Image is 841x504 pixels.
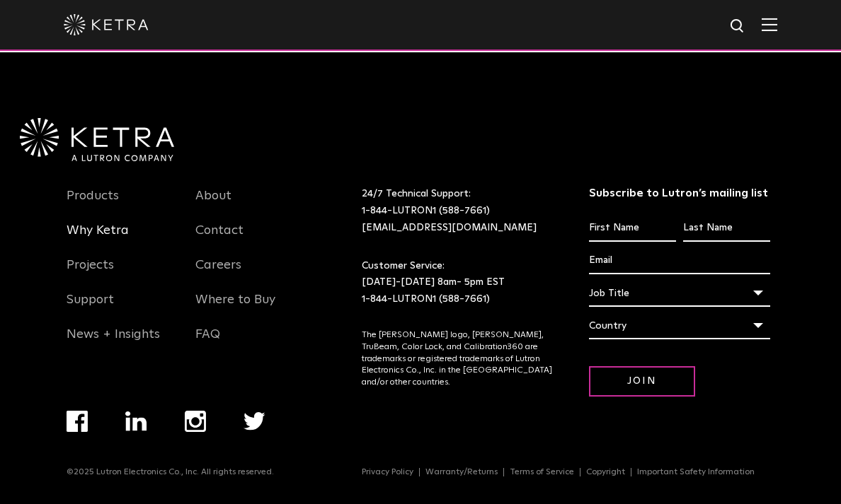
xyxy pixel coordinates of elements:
[67,467,274,477] p: ©2025 Lutron Electronics Co., Inc. All rights reserved.
[589,186,771,201] h3: Subscribe to Lutron’s mailing list
[125,411,147,431] img: linkedin
[362,206,490,216] a: 1-844-LUTRON1 (588-7661)
[362,258,554,308] p: Customer Service: [DATE]-[DATE] 8am- 5pm EST
[244,412,265,430] img: twitter
[420,468,504,476] a: Warranty/Returns
[762,18,777,31] img: Hamburger%20Nav.svg
[195,257,241,290] a: Careers
[195,223,244,255] a: Contact
[362,329,554,389] p: The [PERSON_NAME] logo, [PERSON_NAME], TruBeam, Color Lock, and Calibration360 are trademarks or ...
[67,186,174,359] div: Navigation Menu
[67,257,114,290] a: Projects
[589,312,771,339] div: Country
[589,247,771,274] input: Email
[589,215,676,242] input: First Name
[67,327,160,359] a: News + Insights
[195,292,275,324] a: Where to Buy
[20,118,174,162] img: Ketra-aLutronCo_White_RGB
[356,468,420,476] a: Privacy Policy
[729,18,747,35] img: search icon
[195,188,231,221] a: About
[67,411,88,432] img: facebook
[589,366,695,397] input: Join
[67,223,129,255] a: Why Ketra
[67,188,119,221] a: Products
[589,280,771,307] div: Job Title
[195,327,220,359] a: FAQ
[185,411,206,432] img: instagram
[362,294,490,304] a: 1-844-LUTRON1 (588-7661)
[67,411,302,467] div: Navigation Menu
[683,215,770,242] input: Last Name
[195,186,303,359] div: Navigation Menu
[362,186,554,236] p: 24/7 Technical Support:
[631,468,760,476] a: Important Safety Information
[64,14,149,35] img: ketra-logo-2019-white
[504,468,580,476] a: Terms of Service
[67,292,114,324] a: Support
[362,467,774,477] div: Navigation Menu
[580,468,631,476] a: Copyright
[362,223,537,233] a: [EMAIL_ADDRESS][DOMAIN_NAME]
